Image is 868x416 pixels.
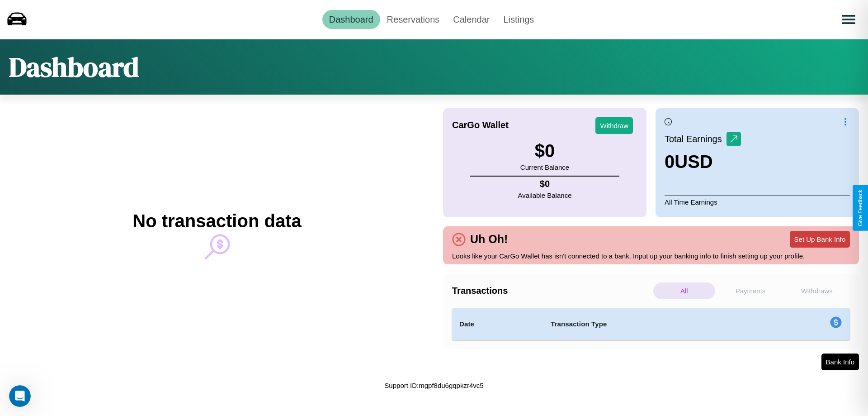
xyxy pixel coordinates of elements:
[518,179,572,189] h4: $ 0
[322,10,380,29] a: Dashboard
[466,233,512,246] h4: Uh Oh!
[446,10,496,29] a: Calendar
[132,211,301,231] h2: No transaction data
[452,286,651,296] h4: Transactions
[665,196,850,208] p: All Time Earnings
[518,189,572,201] p: Available Balance
[520,141,569,161] h3: $ 0
[551,319,756,330] h4: Transaction Type
[496,10,541,29] a: Listings
[836,7,861,32] button: Open menu
[384,379,483,392] p: Support ID: mgpf8du6gqpkzr4vc5
[380,10,447,29] a: Reservations
[720,282,782,299] p: Payments
[9,48,139,86] h1: Dashboard
[821,354,859,370] button: Bank Info
[665,152,741,172] h3: 0 USD
[857,190,863,226] div: Give Feedback
[790,231,850,248] button: Set Up Bank Info
[520,161,569,173] p: Current Balance
[459,319,536,330] h4: Date
[653,282,715,299] p: All
[452,250,850,262] p: Looks like your CarGo Wallet has isn't connected to a bank. Input up your banking info to finish ...
[665,131,726,147] p: Total Earnings
[452,308,850,340] table: simple table
[786,282,848,299] p: Withdraws
[595,117,633,134] button: Withdraw
[452,120,509,130] h4: CarGo Wallet
[9,385,31,407] iframe: Intercom live chat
